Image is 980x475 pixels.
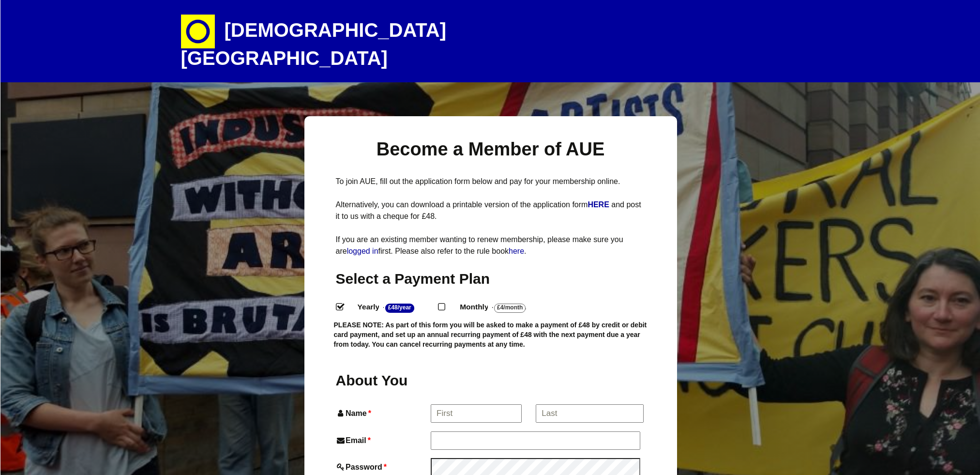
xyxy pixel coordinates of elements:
a: logged in [347,247,378,255]
label: Monthly - . [451,300,550,314]
a: HERE [588,200,611,209]
p: Alternatively, you can download a printable version of the application form and post it to us wit... [336,199,646,222]
strong: HERE [588,200,609,209]
h2: About You [336,371,429,390]
label: Email [336,434,429,447]
p: If you are an existing member wanting to renew membership, please make sure you are first. Please... [336,234,646,257]
label: Name [336,407,429,420]
input: Last [536,404,644,423]
strong: £48/Year [385,304,414,313]
img: circle-e1448293145835.png [181,15,215,48]
a: here [509,247,524,255]
input: First [431,404,522,423]
label: Yearly - . [349,300,438,314]
label: Password [336,460,429,474]
span: Select a Payment Plan [336,271,490,287]
p: To join AUE, fill out the application form below and pay for your membership online. [336,176,646,187]
h1: Become a Member of AUE [336,138,646,161]
strong: £4/Month [494,304,526,313]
